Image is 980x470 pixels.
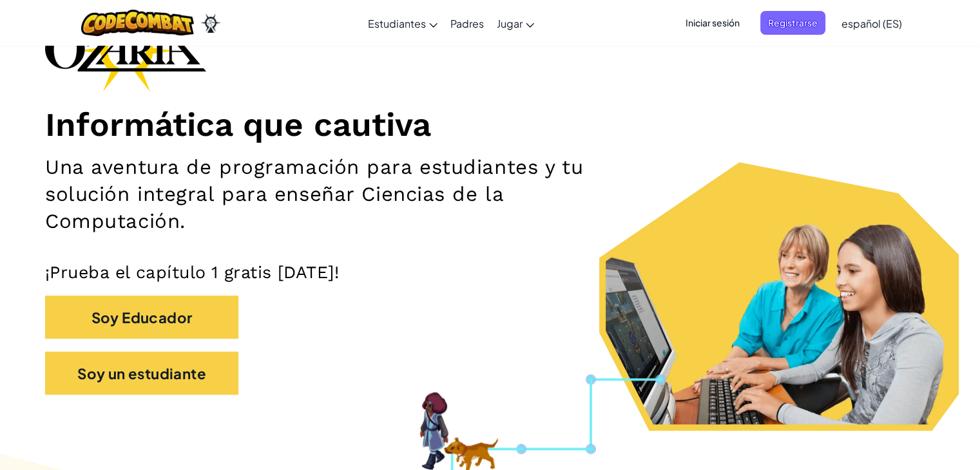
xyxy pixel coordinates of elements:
[841,17,902,30] font: español (ES)
[497,17,523,30] font: Jugar
[368,17,426,30] font: Estudiantes
[490,6,541,41] a: Jugar
[45,262,339,282] font: ¡Prueba el capítulo 1 gratis [DATE]!
[760,11,825,35] button: Registrarse
[835,6,908,41] a: español (ES)
[91,309,193,327] font: Soy Educador
[45,105,431,144] font: Informática que cautiva
[450,17,484,30] font: Padres
[678,11,747,35] button: Iniciar sesión
[45,296,238,339] button: Soy Educador
[45,352,238,395] button: Soy un estudiante
[444,6,490,41] a: Padres
[361,6,444,41] a: Estudiantes
[45,155,583,234] font: Una aventura de programación para estudiantes y tu solución integral para enseñar Ciencias de la ...
[686,17,740,28] font: Iniciar sesión
[200,14,221,33] img: Ozaria
[81,10,194,36] img: Logotipo de CodeCombat
[768,17,818,28] font: Registrarse
[45,9,206,91] img: Logotipo de la marca Ozaria
[77,364,206,382] font: Soy un estudiante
